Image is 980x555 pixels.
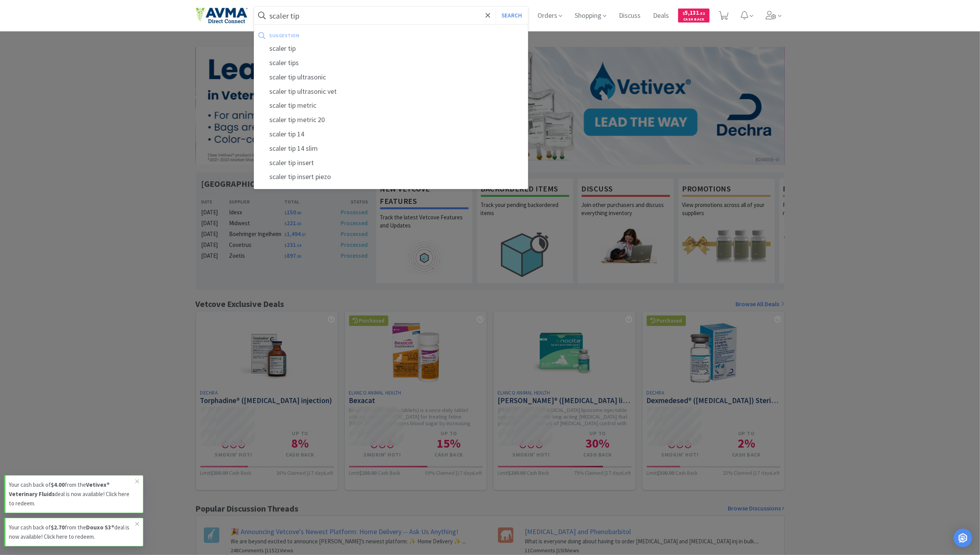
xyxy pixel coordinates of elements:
[9,480,135,508] p: Your cash back of from the deal is now available! Click here to redeem.
[254,127,528,141] div: scaler tip 14
[496,7,528,24] button: Search
[616,12,644,19] a: Discuss
[683,9,705,16] span: 5,131
[254,98,528,113] div: scaler tip metric
[254,70,528,84] div: scaler tip ultrasonic
[254,7,528,24] input: Search by item, sku, manufacturer, ingredient, size...
[270,29,412,41] div: suggestion
[650,12,672,19] a: Deals
[683,11,685,16] span: $
[51,524,65,531] strong: $2.70
[51,481,65,488] strong: $4.00
[196,7,248,24] img: e4e33dab9f054f5782a47901c742baa9_102.png
[9,523,135,541] p: Your cash back of from the deal is now available! Click here to redeem.
[699,11,705,16] span: . 52
[954,529,972,547] div: Open Intercom Messenger
[678,5,710,26] a: $5,131.52Cash Back
[254,84,528,99] div: scaler tip ultrasonic vet
[254,170,528,184] div: scaler tip insert piezo
[254,56,528,70] div: scaler tips
[254,156,528,170] div: scaler tip insert
[254,41,528,56] div: scaler tip
[86,524,114,531] strong: Douxo S3®
[254,141,528,156] div: scaler tip 14 slim
[683,17,705,22] span: Cash Back
[254,113,528,127] div: scaler tip metric 20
